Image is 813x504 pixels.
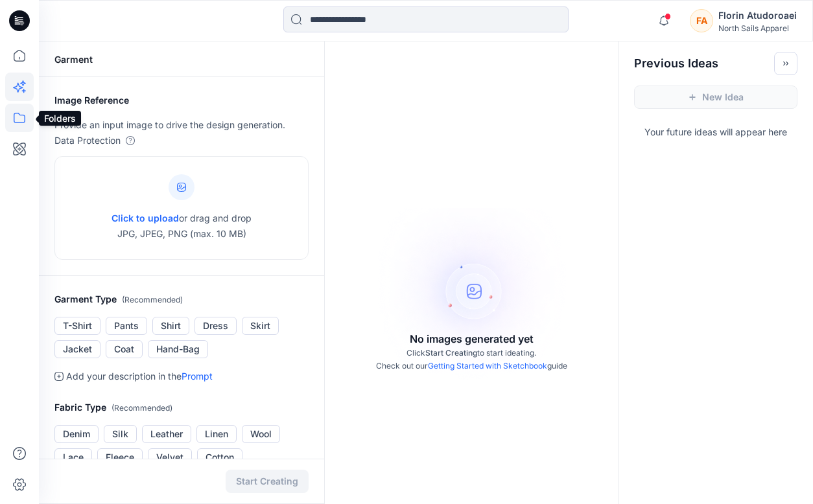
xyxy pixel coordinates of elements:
[112,212,179,223] span: Click to upload
[106,340,143,358] button: Coat
[376,347,567,372] p: Click to start ideating. Check out our guide
[194,317,237,335] button: Dress
[54,340,100,358] button: Jacket
[196,425,237,443] button: Linen
[148,448,192,466] button: Velvet
[54,93,309,108] h2: Image Reference
[428,361,547,371] a: Getting Started with Sketchbook
[54,117,309,133] p: Provide an input image to drive the design generation.
[104,425,137,443] button: Silk
[112,211,252,242] p: or drag and drop JPG, JPEG, PNG (max. 10 MB)
[97,448,143,466] button: Fleece
[54,400,309,416] h2: Fabric Type
[122,295,183,304] span: ( Recommended )
[619,119,813,140] p: Your future ideas will appear here
[106,317,147,335] button: Pants
[634,56,718,71] h2: Previous Ideas
[152,317,189,335] button: Shirt
[425,348,477,358] span: Start Creating
[66,369,213,384] p: Add your description in the
[112,403,172,413] span: ( Recommended )
[242,317,279,335] button: Skirt
[718,23,797,33] div: North Sails Apparel
[242,425,280,443] button: Wool
[197,448,242,466] button: Cotton
[148,340,208,358] button: Hand-Bag
[54,292,309,308] h2: Garment Type
[182,371,213,382] a: Prompt
[54,425,99,443] button: Denim
[718,8,797,23] div: Florin Atudoroaei
[54,317,100,335] button: T-Shirt
[774,52,797,75] button: Toggle idea bar
[54,448,92,466] button: Lace
[142,425,191,443] button: Leather
[54,133,121,148] p: Data Protection
[410,331,534,347] p: No images generated yet
[690,9,713,32] div: FA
